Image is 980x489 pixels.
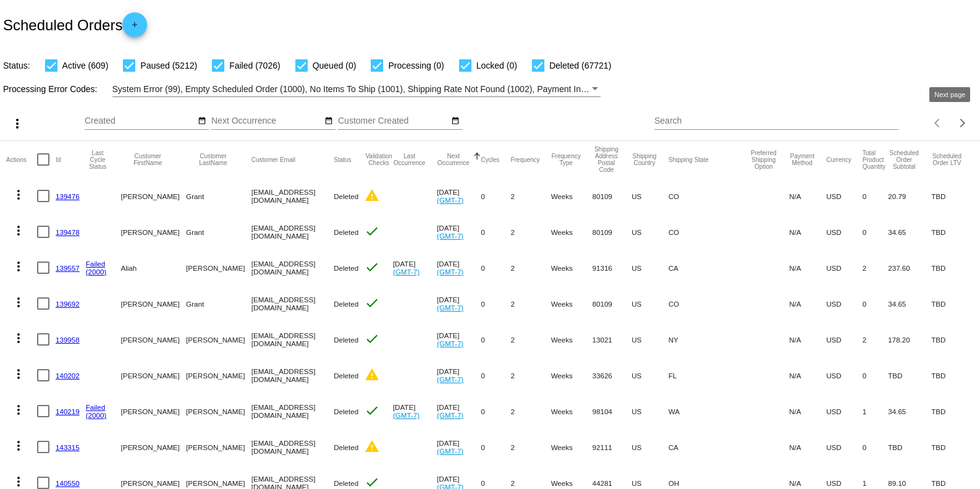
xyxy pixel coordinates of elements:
mat-cell: 0 [481,393,510,429]
mat-cell: 237.60 [888,250,931,286]
span: Deleted [334,479,358,487]
mat-cell: Weeks [551,178,593,214]
mat-icon: warning [365,188,379,203]
mat-icon: more_vert [10,116,25,131]
mat-cell: US [632,250,669,286]
mat-cell: 98104 [593,393,632,429]
mat-cell: US [632,357,669,393]
mat-cell: 80109 [593,286,632,321]
mat-cell: 0 [481,357,510,393]
mat-cell: CO [669,178,750,214]
mat-cell: 34.65 [888,214,931,250]
mat-icon: more_vert [11,438,26,453]
mat-cell: [DATE] [393,393,437,429]
input: Search [654,116,898,126]
mat-cell: [EMAIL_ADDRESS][DOMAIN_NAME] [251,250,334,286]
mat-cell: Grant [186,178,251,214]
button: Change sorting for CustomerFirstName [120,153,175,166]
a: (GMT-7) [437,411,463,419]
mat-icon: more_vert [11,259,26,274]
a: (2000) [86,268,107,276]
mat-cell: 0 [481,250,510,286]
button: Change sorting for PaymentMethod.Type [789,153,815,166]
mat-cell: [EMAIL_ADDRESS][DOMAIN_NAME] [251,357,334,393]
mat-cell: [PERSON_NAME] [186,321,251,357]
a: 139958 [56,336,80,344]
mat-icon: date_range [198,116,206,126]
mat-cell: Weeks [551,393,593,429]
button: Change sorting for LifetimeValue [931,153,963,166]
mat-cell: [PERSON_NAME] [120,286,186,321]
button: Change sorting for ShippingPostcode [593,146,621,173]
mat-cell: Grant [186,286,251,321]
mat-cell: 2 [510,321,551,357]
mat-cell: N/A [789,357,826,393]
mat-cell: [PERSON_NAME] [186,393,251,429]
mat-cell: Weeks [551,286,593,321]
h2: Scheduled Orders [3,12,147,37]
button: Change sorting for NextOccurrenceUtc [437,153,470,166]
mat-cell: 2 [510,250,551,286]
a: 140202 [56,372,80,380]
a: 139692 [56,300,80,308]
mat-cell: 0 [863,214,888,250]
button: Change sorting for ShippingState [669,156,709,163]
mat-icon: more_vert [11,474,26,489]
mat-cell: 20.79 [888,178,931,214]
mat-cell: [PERSON_NAME] [120,214,186,250]
mat-cell: US [632,214,669,250]
mat-cell: US [632,178,669,214]
mat-header-cell: Validation Checks [365,141,393,178]
button: Change sorting for Id [56,156,61,163]
a: 140550 [56,479,80,487]
mat-cell: [EMAIL_ADDRESS][DOMAIN_NAME] [251,393,334,429]
mat-cell: 0 [481,178,510,214]
mat-cell: 0 [863,178,888,214]
button: Previous page [926,111,950,135]
mat-cell: 0 [481,286,510,321]
a: (GMT-7) [437,268,463,276]
mat-icon: more_vert [11,402,26,417]
mat-cell: Weeks [551,429,593,465]
span: Deleted [334,407,358,415]
mat-cell: [DATE] [393,250,437,286]
button: Next page [950,111,975,135]
mat-icon: more_vert [11,223,26,238]
mat-cell: 2 [510,178,551,214]
mat-cell: 0 [863,286,888,321]
mat-cell: N/A [789,178,826,214]
mat-cell: [DATE] [437,286,481,321]
mat-cell: US [632,286,669,321]
mat-cell: US [632,429,669,465]
a: (2000) [86,411,107,419]
button: Change sorting for LastOccurrenceUtc [393,153,426,166]
mat-cell: [PERSON_NAME] [120,178,186,214]
mat-cell: TBD [888,357,931,393]
a: (GMT-7) [437,232,463,240]
mat-cell: [EMAIL_ADDRESS][DOMAIN_NAME] [251,286,334,321]
span: Paused (5212) [140,58,197,73]
mat-icon: date_range [451,116,460,126]
mat-cell: US [632,321,669,357]
mat-cell: TBD [931,429,974,465]
span: Deleted [334,372,358,380]
mat-cell: TBD [931,357,974,393]
mat-cell: 0 [481,429,510,465]
span: Deleted [334,264,358,272]
a: (GMT-7) [437,304,463,312]
mat-cell: [DATE] [437,321,481,357]
mat-cell: Weeks [551,214,593,250]
mat-cell: TBD [931,393,974,429]
mat-cell: USD [826,321,863,357]
mat-cell: 2 [863,321,888,357]
span: Deleted [334,300,358,308]
mat-cell: TBD [931,214,974,250]
mat-icon: check [365,296,379,310]
span: Processing (0) [388,58,444,73]
mat-cell: [DATE] [437,178,481,214]
input: Created [85,116,196,126]
mat-cell: USD [826,393,863,429]
a: (GMT-7) [437,447,463,455]
mat-cell: TBD [931,286,974,321]
mat-cell: US [632,393,669,429]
